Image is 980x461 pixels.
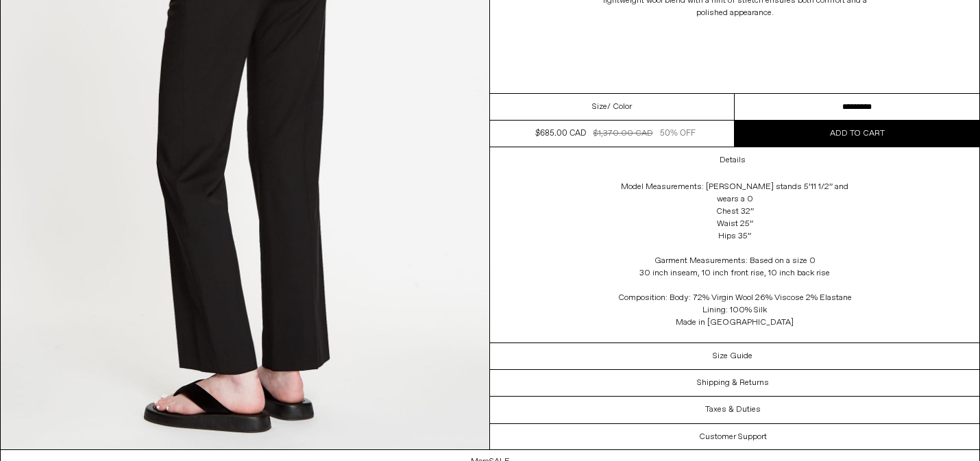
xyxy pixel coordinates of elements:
div: 50% OFF [660,127,696,140]
h3: Taxes & Duties [705,405,761,414]
span: / Color [607,101,632,113]
h3: Customer Support [699,432,767,442]
div: $1,370.00 CAD [593,127,653,140]
h3: Size Guide [713,351,752,360]
span: Add to cart [830,128,885,139]
button: Add to cart [735,121,979,147]
h3: Details [720,155,746,165]
h3: Shipping & Returns [697,378,769,388]
div: Model Measurements: [PERSON_NAME] stands 5’11 1/2” and wears a 0 Chest 32” Waist 25” Hips 35” Gar... [598,173,872,342]
span: Size [592,101,607,113]
div: $685.00 CAD [535,127,586,140]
